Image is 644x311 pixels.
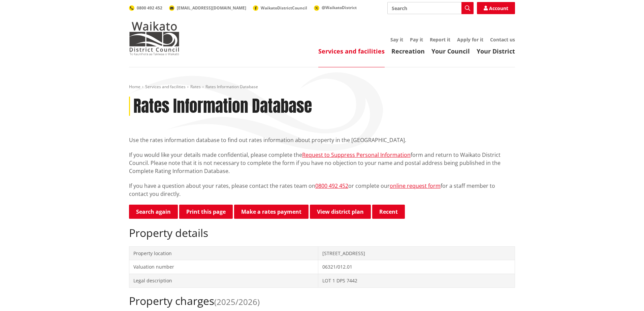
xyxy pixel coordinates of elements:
span: @WaikatoDistrict [322,5,357,10]
a: [EMAIL_ADDRESS][DOMAIN_NAME] [169,5,246,11]
nav: breadcrumb [129,84,515,90]
a: Report it [430,36,450,43]
a: Make a rates payment [234,205,309,219]
td: [STREET_ADDRESS] [318,246,515,260]
td: Valuation number [129,260,318,274]
a: Say it [390,36,403,43]
td: LOT 1 DPS 7442 [318,274,515,287]
a: Contact us [490,36,515,43]
span: [EMAIL_ADDRESS][DOMAIN_NAME] [177,5,246,11]
a: Account [477,2,515,14]
p: If you would like your details made confidential, please complete the form and return to Waikato ... [129,151,515,175]
a: Your Council [431,47,470,55]
td: 06321/012.01 [318,260,515,274]
span: WaikatoDistrictCouncil [261,5,307,11]
span: Rates Information Database [205,84,258,90]
a: @WaikatoDistrict [314,5,357,10]
td: Legal description [129,274,318,287]
a: online request form [390,182,441,189]
a: 0800 492 452 [129,5,162,11]
a: Services and facilities [145,84,186,90]
a: Home [129,84,140,90]
h2: Property details [129,227,515,239]
h1: Rates Information Database [133,97,312,116]
a: Search again [129,205,178,219]
a: Your District [477,47,515,55]
td: Property location [129,246,318,260]
button: Recent [372,205,405,219]
a: WaikatoDistrictCouncil [253,5,307,11]
a: Apply for it [457,36,483,43]
input: Search input [387,2,474,14]
a: Rates [190,84,201,90]
a: Services and facilities [318,47,385,55]
a: Request to Suppress Personal Information [302,151,411,159]
a: 0800 492 452 [315,182,348,189]
a: Pay it [410,36,423,43]
img: Waikato District Council - Te Kaunihera aa Takiwaa o Waikato [129,22,180,55]
a: View district plan [310,205,371,219]
span: 0800 492 452 [137,5,162,11]
span: (2025/2026) [214,296,260,307]
p: If you have a question about your rates, please contact the rates team on or complete our for a s... [129,182,515,198]
h2: Property charges [129,295,515,307]
a: Recreation [391,47,425,55]
p: Use the rates information database to find out rates information about property in the [GEOGRAPHI... [129,136,515,144]
button: Print this page [179,205,233,219]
